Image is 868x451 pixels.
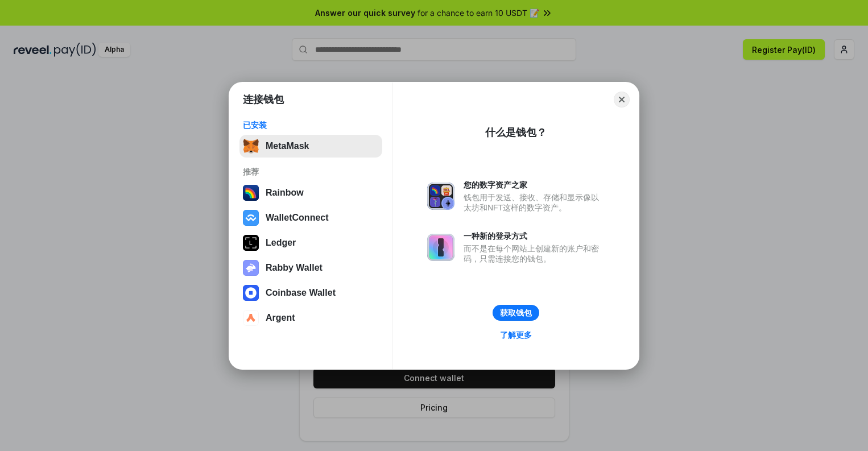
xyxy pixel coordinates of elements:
button: MetaMask [239,135,382,158]
div: 您的数字资产之家 [464,180,605,190]
button: 获取钱包 [493,305,539,321]
img: svg+xml,%3Csvg%20fill%3D%22none%22%20height%3D%2233%22%20viewBox%3D%220%200%2035%2033%22%20width%... [243,138,259,154]
div: 已安装 [243,120,379,130]
div: Rabby Wallet [266,263,323,273]
div: Argent [266,313,295,323]
div: Coinbase Wallet [266,288,336,298]
div: 了解更多 [500,330,532,340]
img: svg+xml,%3Csvg%20width%3D%2228%22%20height%3D%2228%22%20viewBox%3D%220%200%2028%2028%22%20fill%3D... [243,285,259,301]
div: 钱包用于发送、接收、存储和显示像以太坊和NFT这样的数字资产。 [464,192,605,213]
div: 而不是在每个网站上创建新的账户和密码，只需连接您的钱包。 [464,243,605,264]
button: Rainbow [239,181,382,204]
img: svg+xml,%3Csvg%20xmlns%3D%22http%3A%2F%2Fwww.w3.org%2F2000%2Fsvg%22%20width%3D%2228%22%20height%3... [243,235,259,251]
h1: 连接钱包 [243,93,284,106]
img: svg+xml,%3Csvg%20xmlns%3D%22http%3A%2F%2Fwww.w3.org%2F2000%2Fsvg%22%20fill%3D%22none%22%20viewBox... [427,183,454,210]
button: Ledger [239,231,382,254]
div: WalletConnect [266,213,329,223]
img: svg+xml,%3Csvg%20xmlns%3D%22http%3A%2F%2Fwww.w3.org%2F2000%2Fsvg%22%20fill%3D%22none%22%20viewBox... [243,260,259,276]
button: Coinbase Wallet [239,282,382,304]
div: 一种新的登录方式 [464,231,605,241]
img: svg+xml,%3Csvg%20xmlns%3D%22http%3A%2F%2Fwww.w3.org%2F2000%2Fsvg%22%20fill%3D%22none%22%20viewBox... [427,234,454,261]
div: Rainbow [266,188,304,198]
button: Rabby Wallet [239,256,382,279]
button: Argent [239,307,382,329]
div: 什么是钱包？ [485,126,547,139]
button: Close [614,92,630,107]
button: WalletConnect [239,206,382,229]
img: svg+xml,%3Csvg%20width%3D%22120%22%20height%3D%22120%22%20viewBox%3D%220%200%20120%20120%22%20fil... [243,185,259,201]
img: svg+xml,%3Csvg%20width%3D%2228%22%20height%3D%2228%22%20viewBox%3D%220%200%2028%2028%22%20fill%3D... [243,210,259,226]
div: MetaMask [266,141,309,151]
div: Ledger [266,238,296,248]
div: 获取钱包 [500,308,532,318]
img: svg+xml,%3Csvg%20width%3D%2228%22%20height%3D%2228%22%20viewBox%3D%220%200%2028%2028%22%20fill%3D... [243,310,259,326]
a: 了解更多 [493,328,539,342]
div: 推荐 [243,167,379,177]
